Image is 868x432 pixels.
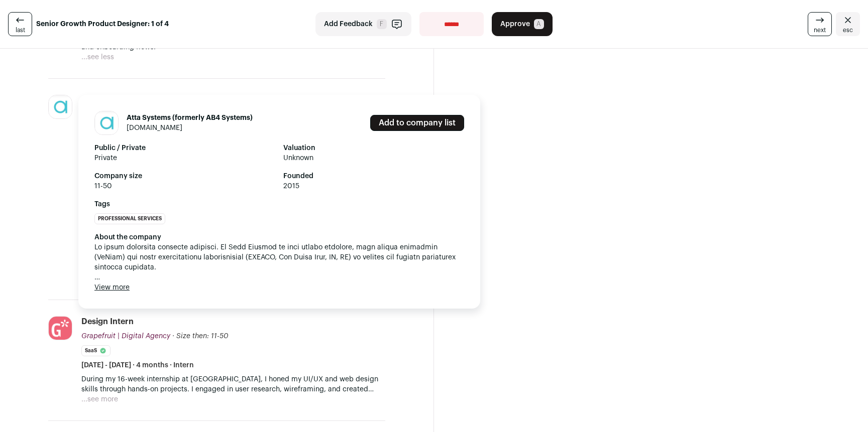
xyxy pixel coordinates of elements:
a: last [8,12,32,36]
span: · Size then: 11-50 [172,333,229,340]
p: During my 16-week internship at [GEOGRAPHIC_DATA], I honed my UI/UX and web design skills through... [81,374,385,394]
div: About the company [94,232,464,242]
a: [DOMAIN_NAME] [127,124,182,131]
span: Approve [500,19,530,29]
div: Design Intern [81,316,134,327]
img: 964a6dfc6e81dae6035eaf98e5fa9af8889da494dbf7acb5f8c29dfe77a824f2 [49,95,72,118]
button: ...see more [81,394,118,404]
strong: Senior Growth Product Designer: 1 of 4 [36,19,169,29]
a: next [808,12,832,36]
span: Grapefruit | Digital Agency [81,333,170,340]
a: Add to company list [370,115,464,131]
button: Approve A [492,12,553,36]
strong: Valuation [283,143,464,153]
span: next [814,26,826,34]
strong: Public / Private [94,143,275,153]
span: last [16,26,25,34]
span: Unknown [283,153,464,163]
span: 11-50 [94,181,275,191]
button: View more [94,282,130,293]
strong: Tags [94,199,464,209]
img: afa05fd6f6678d7aebf90d95099ffcb8019b68882eb634362e3cad5bd028203e.png [49,317,72,340]
span: A [534,19,544,29]
button: Add Feedback F [315,12,411,36]
strong: Company size [94,171,275,181]
strong: Founded [283,171,464,181]
span: Private [94,153,275,163]
span: Add Feedback [324,19,373,29]
span: esc [843,26,853,34]
li: SaaS [81,345,111,356]
button: ...see less [81,52,114,62]
span: [DATE] - [DATE] · 4 months · Intern [81,360,194,370]
h1: Atta Systems (formerly AB4 Systems) [127,113,253,123]
span: 2015 [283,181,464,191]
span: F [377,19,387,29]
a: Close [836,12,860,36]
img: 964a6dfc6e81dae6035eaf98e5fa9af8889da494dbf7acb5f8c29dfe77a824f2 [95,111,118,134]
li: Professional Services [94,213,165,224]
span: Lo ipsum dolorsita consecte adipisci. El Sedd Eiusmod te inci utlabo etdolore, magn aliqua enimad... [94,242,464,282]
